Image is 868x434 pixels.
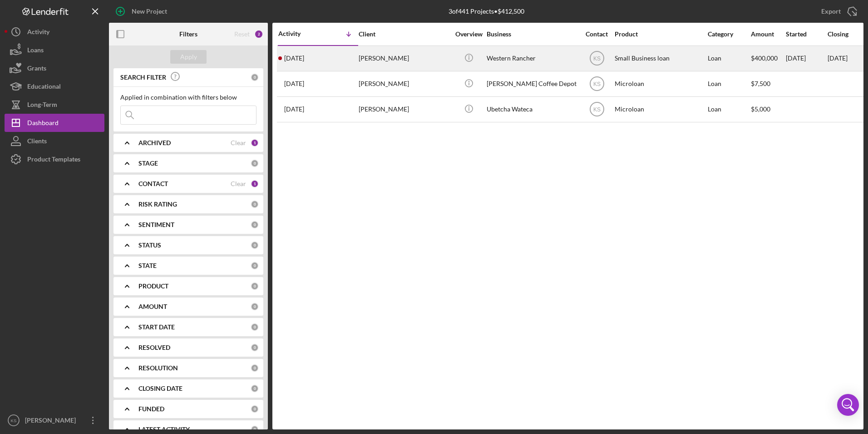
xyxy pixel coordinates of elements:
[27,114,59,134] div: Dashboard
[138,364,178,372] b: RESOLUTION
[284,80,304,87] time: 2025-07-25 20:38
[254,30,263,39] div: 2
[593,56,600,62] text: KS
[27,59,46,80] div: Grants
[5,23,104,41] button: Activity
[593,106,600,113] text: KS
[11,418,17,423] text: KS
[251,282,259,290] div: 0
[359,30,449,38] div: Client
[751,46,785,71] div: $400,000
[27,23,49,43] div: Activity
[138,242,161,249] b: STATUS
[138,303,167,310] b: AMOUNT
[828,54,848,62] time: [DATE]
[234,30,250,38] div: Reset
[615,97,705,121] div: Microloan
[120,94,256,101] div: Applied in combination with filters below
[487,72,577,96] div: [PERSON_NAME] Coffee Depot
[27,77,61,98] div: Educational
[5,77,104,96] button: Educational
[5,114,104,132] button: Dashboard
[821,2,841,20] div: Export
[593,81,600,87] text: KS
[251,303,259,311] div: 0
[27,41,44,61] div: Loans
[138,221,174,228] b: SENTIMENT
[23,411,82,432] div: [PERSON_NAME]
[452,30,486,38] div: Overview
[251,139,259,147] div: 1
[180,50,197,64] div: Apply
[251,425,259,434] div: 0
[812,2,863,20] button: Export
[138,323,175,331] b: START DATE
[449,8,524,15] div: 3 of 441 Projects • $412,500
[284,55,304,62] time: 2025-08-13 12:57
[837,394,859,416] div: Open Intercom Messenger
[487,30,577,38] div: Business
[5,411,104,429] button: KS[PERSON_NAME]
[251,364,259,372] div: 0
[580,30,614,38] div: Contact
[708,46,750,71] div: Loan
[109,2,176,20] button: New Project
[615,30,705,38] div: Product
[251,200,259,208] div: 0
[615,46,705,71] div: Small Business loan
[231,180,246,187] div: Clear
[138,283,168,290] b: PRODUCT
[786,46,827,71] div: [DATE]
[278,30,318,37] div: Activity
[751,97,785,121] div: $5,000
[359,46,449,71] div: [PERSON_NAME]
[5,150,104,168] button: Product Templates
[359,72,449,96] div: [PERSON_NAME]
[251,241,259,249] div: 0
[251,262,259,270] div: 0
[138,201,177,208] b: RISK RATING
[27,150,80,171] div: Product Templates
[170,50,207,64] button: Apply
[251,343,259,352] div: 0
[138,180,168,187] b: CONTACT
[5,41,104,59] button: Loans
[251,159,259,167] div: 0
[284,106,304,113] time: 2025-06-12 18:04
[615,72,705,96] div: Microloan
[27,96,57,116] div: Long-Term
[5,132,104,150] button: Clients
[27,132,47,152] div: Clients
[786,30,827,38] div: Started
[359,97,449,121] div: [PERSON_NAME]
[251,73,259,81] div: 0
[751,30,785,38] div: Amount
[132,2,167,20] div: New Project
[5,59,104,77] button: Grants
[138,426,190,433] b: LATEST ACTIVITY
[138,160,158,167] b: STAGE
[138,385,182,392] b: CLOSING DATE
[251,323,259,331] div: 0
[138,344,170,351] b: RESOLVED
[751,72,785,96] div: $7,500
[708,30,750,38] div: Category
[487,97,577,121] div: Ubetcha Wateca
[251,180,259,188] div: 1
[138,139,171,146] b: ARCHIVED
[708,97,750,121] div: Loan
[120,74,166,81] b: SEARCH FILTER
[487,46,577,71] div: Western Rancher
[138,262,157,269] b: STATE
[251,405,259,413] div: 0
[5,96,104,114] button: Long-Term
[708,72,750,96] div: Loan
[251,221,259,229] div: 0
